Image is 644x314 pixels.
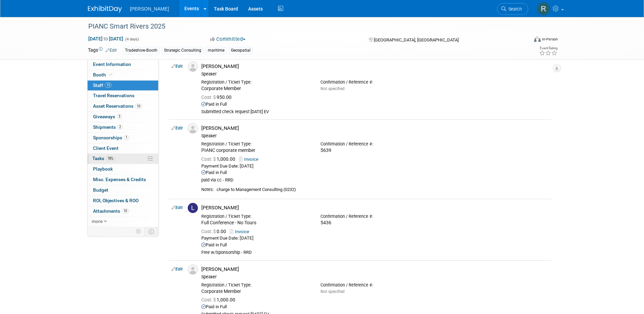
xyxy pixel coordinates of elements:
[320,214,429,219] div: Confirmation / Reference #:
[201,109,549,115] div: Submitted check request [DATE] EV
[122,208,129,213] span: 10
[188,203,198,213] img: L.jpg
[201,235,549,241] div: Payment Due Date: [DATE]
[217,187,549,193] div: charge to Management Consulting (0232)
[320,282,429,288] div: Confirmation / Reference #:
[93,72,114,77] span: Booth
[88,59,158,70] a: Event Information
[124,135,129,140] span: 1
[93,83,112,88] span: Staff
[88,112,158,122] a: Giveaways3
[201,187,214,192] div: Notes:
[201,141,310,147] div: Registration / Ticket Type:
[93,208,129,214] span: Attachments
[93,135,129,140] span: Sponsorships
[88,36,124,42] span: [DATE] [DATE]
[534,36,541,42] img: Format-Inperson.png
[88,133,158,143] a: Sponsorships1
[201,297,217,302] span: Cost: $
[201,170,549,176] div: Paid in Full
[239,157,261,162] a: Invoice
[88,81,158,91] a: Staff15
[92,219,103,224] span: more
[88,6,122,13] img: ExhibitDay
[201,125,549,132] div: [PERSON_NAME]
[93,103,142,109] span: Asset Reservations
[201,94,234,100] span: 950.00
[320,147,429,154] div: 5639
[105,83,112,88] span: 15
[88,206,158,216] a: Attachments10
[88,185,158,195] a: Budget
[92,156,115,161] span: Tasks
[497,3,528,15] a: Search
[320,220,429,226] div: 5436
[88,196,158,206] a: ROI, Objectives & ROO
[201,80,310,85] div: Registration / Ticket Type:
[171,267,183,272] a: Edit
[201,63,549,70] div: [PERSON_NAME]
[88,91,158,101] a: Travel Reservations
[201,86,310,92] div: Corporate Member
[88,164,158,174] a: Playbook
[230,229,252,234] a: Invoice
[320,80,429,85] div: Confirmation / Reference #:
[135,104,142,109] span: 10
[229,47,253,54] div: Geospatial
[208,36,248,43] button: Committed
[320,141,429,147] div: Confirmation / Reference #:
[93,93,134,98] span: Travel Reservations
[117,124,123,129] span: 2
[201,229,217,234] span: Cost: $
[320,289,345,294] span: Not specified
[201,242,549,248] div: Paid in Full
[201,205,549,211] div: [PERSON_NAME]
[201,289,310,295] div: Corporate Member
[188,62,198,72] img: Associate-Profile-5.png
[201,282,310,288] div: Registration / Ticket Type:
[539,47,557,50] div: Event Rating
[171,205,183,210] a: Edit
[201,274,549,280] div: Speaker
[201,177,549,183] div: paid via cc - RRD
[506,6,522,12] span: Search
[93,124,123,130] span: Shipments
[109,73,112,76] i: Booth reservation complete
[488,35,558,46] div: Event Format
[542,37,558,42] div: In-Person
[171,126,183,130] a: Edit
[88,101,158,111] a: Asset Reservations10
[201,71,549,77] div: Speaker
[206,47,226,54] div: maritime
[537,2,550,15] img: Rebecca Deis
[320,86,345,91] span: Not specified
[86,20,518,33] div: PIANC Smart Rivers 2025
[93,198,139,203] span: ROI, Objectives & ROO
[201,156,217,162] span: Cost: $
[125,37,139,41] span: (4 days)
[201,297,238,302] span: 1,000.00
[88,216,158,227] a: more
[106,156,115,161] span: 78%
[88,47,117,54] td: Tags
[201,220,310,226] div: Full Conference - No Tours
[93,177,146,182] span: Misc. Expenses & Credits
[93,166,113,172] span: Playbook
[188,264,198,275] img: Associate-Profile-5.png
[93,62,131,67] span: Event Information
[88,154,158,164] a: Tasks78%
[88,70,158,80] a: Booth
[88,175,158,185] a: Misc. Expenses & Credits
[130,6,169,12] span: [PERSON_NAME]
[93,114,122,119] span: Giveaways
[144,227,158,236] td: Toggle Event Tabs
[201,266,549,273] div: [PERSON_NAME]
[201,156,238,162] span: 1,000.00
[201,214,310,219] div: Registration / Ticket Type:
[88,122,158,133] a: Shipments2
[123,47,160,54] div: Tradeshow-Booth
[117,114,122,119] span: 3
[88,143,158,154] a: Client Event
[201,304,549,310] div: Paid in Full
[162,47,203,54] div: Strategic Consulting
